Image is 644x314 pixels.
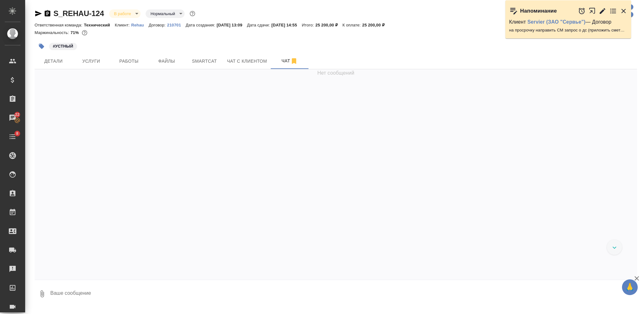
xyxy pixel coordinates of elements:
[620,7,627,15] button: Закрыть
[317,69,354,77] span: Нет сообщений
[84,23,115,27] p: Технический
[131,22,148,27] a: Rehau
[149,11,177,16] button: Нормальный
[247,23,271,27] p: Дата сдачи:
[188,9,197,18] button: Доп статусы указывают на важность/срочность заказа
[76,57,106,65] span: Услуги
[35,30,70,35] p: Маржинальность:
[609,7,617,15] button: Перейти в todo
[625,281,635,294] span: 🙏
[589,4,596,18] button: Открыть в новой вкладке
[12,130,22,137] span: 8
[11,111,23,118] span: 22
[48,43,78,49] span: УСТНЫЙ
[362,23,389,27] p: 25 200,00 ₽
[80,29,89,37] button: 6000.00 RUB;
[527,19,586,25] a: Servier (ЗАО "Сервье")
[38,57,69,65] span: Детали
[167,22,186,27] a: 210701
[217,23,247,27] p: [DATE] 13:09
[520,8,557,14] p: Напоминание
[189,57,219,65] span: Smartcat
[35,10,42,17] button: Скопировать ссылку для ЯМессенджера
[131,23,148,27] p: Rehau
[149,23,167,27] p: Договор:
[35,23,84,27] p: Ответственная команда:
[622,279,638,295] button: 🙏
[227,57,267,65] span: Чат с клиентом
[302,23,315,27] p: Итого:
[599,7,606,15] button: Редактировать
[167,23,186,27] p: 210701
[109,9,141,18] div: В работе
[290,57,298,65] svg: Отписаться
[152,57,182,65] span: Файлы
[509,19,627,25] p: Клиент — Договор
[114,57,144,65] span: Работы
[2,129,24,145] a: 8
[115,23,131,27] p: Клиент:
[146,9,185,18] div: В работе
[578,7,586,15] button: Отложить
[271,23,302,27] p: [DATE] 14:55
[509,27,627,33] p: на просрочку направить СМ запрос о дс (приложить сметы в вордах)
[70,30,80,35] p: 71%
[186,23,217,27] p: Дата создания:
[53,43,73,49] p: #УСТНЫЙ
[342,23,362,27] p: К оплате:
[112,11,133,16] button: В работе
[2,110,24,126] a: 22
[275,57,305,65] span: Чат
[315,23,342,27] p: 25 200,00 ₽
[44,10,51,17] button: Скопировать ссылку
[35,39,48,53] button: Добавить тэг
[53,9,104,18] a: S_REHAU-124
